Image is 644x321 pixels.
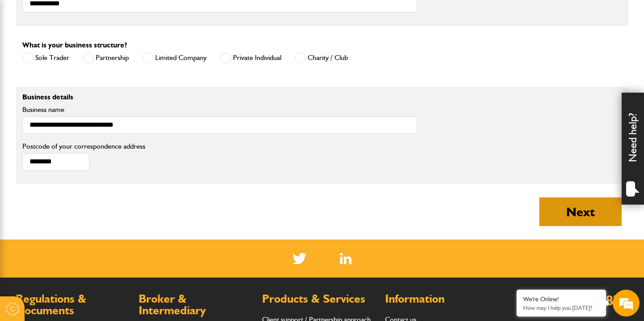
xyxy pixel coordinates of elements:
[142,52,207,64] label: Limited Company
[12,162,163,244] textarea: Type your message and hit 'Enter'
[22,106,417,113] label: Business name
[295,52,348,64] label: Charity / Club
[340,253,352,264] img: Linked In
[147,4,168,26] div: Minimize live chat window
[539,197,622,226] button: Next
[262,293,376,305] h2: Products & Services
[622,93,644,205] div: Need help?
[22,94,417,101] p: Business details
[15,50,38,62] img: d_20077148190_company_1631870298795_20077148190
[523,295,599,303] div: We're Online!
[22,143,159,150] label: Postcode of your correspondence address
[12,136,163,155] input: Enter your phone number
[139,293,253,316] h2: Broker & Intermediary
[22,52,69,64] label: Sole Trader
[12,83,163,103] input: Enter your last name
[385,293,499,305] h2: Information
[83,52,129,64] label: Partnership
[340,253,352,264] a: LinkedIn
[47,50,150,62] div: Chat with us now
[122,252,162,264] em: Start Chat
[292,253,306,264] img: Twitter
[523,304,599,311] p: How may I help you today?
[220,52,281,64] label: Private Individual
[12,109,163,129] input: Enter your email address
[16,293,130,316] h2: Regulations & Documents
[22,42,127,49] label: What is your business structure?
